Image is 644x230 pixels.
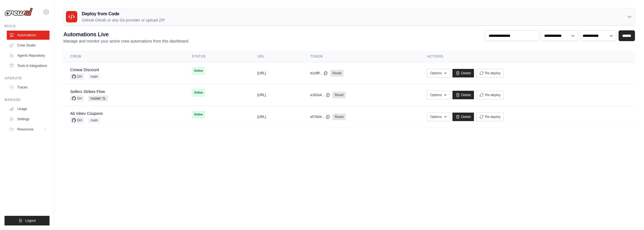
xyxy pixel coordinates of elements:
[185,51,250,62] th: Status
[25,218,36,223] span: Logout
[427,69,450,77] button: Options
[192,67,205,75] span: Online
[310,71,328,75] button: b1c6ff...
[7,115,50,124] a: Settings
[452,91,474,99] a: Delete
[5,8,33,16] img: Logo
[88,74,100,79] span: main
[310,115,330,119] button: e57b04...
[310,93,330,97] button: e162e4...
[63,38,189,44] p: Manage and monitor your active crew automations from this dashboard.
[420,51,635,62] th: Actions
[476,113,504,121] button: Re-deploy
[7,83,50,92] a: Traces
[70,111,103,116] a: Ab Inbev Coupons
[476,69,504,77] button: Re-deploy
[192,111,205,119] span: Online
[82,10,165,17] h3: Deploy from Code
[452,69,474,77] a: Delete
[427,91,450,99] button: Options
[7,125,50,134] button: Resources
[7,104,50,113] a: Usage
[5,216,50,225] button: Logout
[616,203,644,230] div: Widget de chat
[88,117,100,123] span: main
[7,61,50,70] a: Tools & Integrations
[88,96,108,101] span: master
[616,203,644,230] iframe: Chat Widget
[5,98,50,102] div: Manage
[7,51,50,60] a: Agents Repository
[476,91,504,99] button: Re-deploy
[304,51,420,62] th: Token
[70,74,84,79] span: GH
[70,96,84,101] span: GH
[70,89,105,94] a: Sellers Strikes Flow
[63,51,185,62] th: Crew
[7,31,50,40] a: Automations
[70,117,84,123] span: GH
[332,113,346,120] a: Reset
[452,113,474,121] a: Delete
[7,41,50,50] a: Crew Studio
[70,67,99,72] a: Crewai Discount
[427,113,450,121] button: Options
[63,30,189,38] h2: Automations Live
[250,51,303,62] th: URL
[192,89,205,97] span: Online
[330,70,344,77] a: Reset
[82,17,165,23] p: GitHub OAuth or any Git provider or upload ZIP
[5,24,50,28] div: Build
[332,92,346,98] a: Reset
[5,76,50,81] div: Operate
[17,127,33,132] span: Resources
